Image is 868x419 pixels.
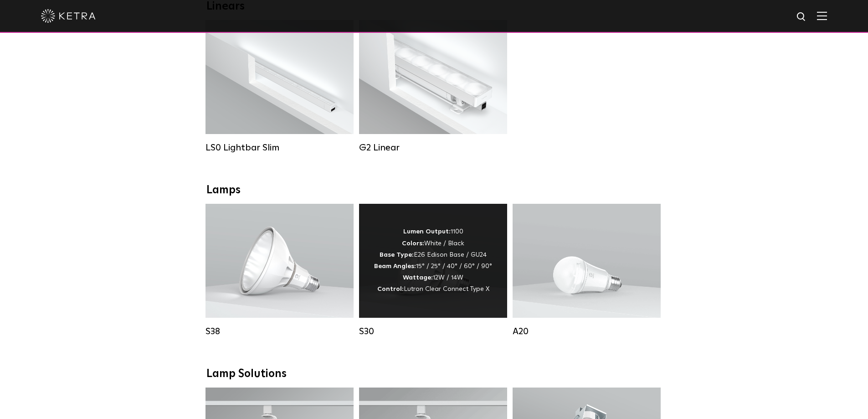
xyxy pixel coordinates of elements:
[403,228,451,235] strong: Lumen Output:
[205,326,354,337] div: S38
[374,226,492,295] div: 1100 White / Black E26 Edison Base / GU24 15° / 25° / 40° / 60° / 90° 12W / 14W
[796,11,807,23] img: search icon
[359,326,507,337] div: S30
[513,326,661,337] div: A20
[402,240,424,247] strong: Colors:
[404,286,489,292] span: Lutron Clear Connect Type X
[205,204,354,337] a: S38 Lumen Output:1100Colors:White / BlackBase Type:E26 Edison Base / GU24Beam Angles:10° / 25° / ...
[41,9,96,23] img: ketra-logo-2019-white
[377,286,404,292] strong: Control:
[206,184,662,197] div: Lamps
[380,252,414,258] strong: Base Type:
[359,142,507,153] div: G2 Linear
[206,367,662,381] div: Lamp Solutions
[513,204,661,337] a: A20 Lumen Output:600 / 800Colors:White / BlackBase Type:E26 Edison Base / GU24Beam Angles:Omni-Di...
[374,263,416,269] strong: Beam Angles:
[359,204,507,337] a: S30 Lumen Output:1100Colors:White / BlackBase Type:E26 Edison Base / GU24Beam Angles:15° / 25° / ...
[403,274,433,281] strong: Wattage:
[817,11,827,20] img: Hamburger%20Nav.svg
[205,20,354,153] a: LS0 Lightbar Slim Lumen Output:200 / 350Colors:White / BlackControl:X96 Controller
[205,142,354,153] div: LS0 Lightbar Slim
[359,20,507,153] a: G2 Linear Lumen Output:400 / 700 / 1000Colors:WhiteBeam Angles:Flood / [GEOGRAPHIC_DATA] / Narrow...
